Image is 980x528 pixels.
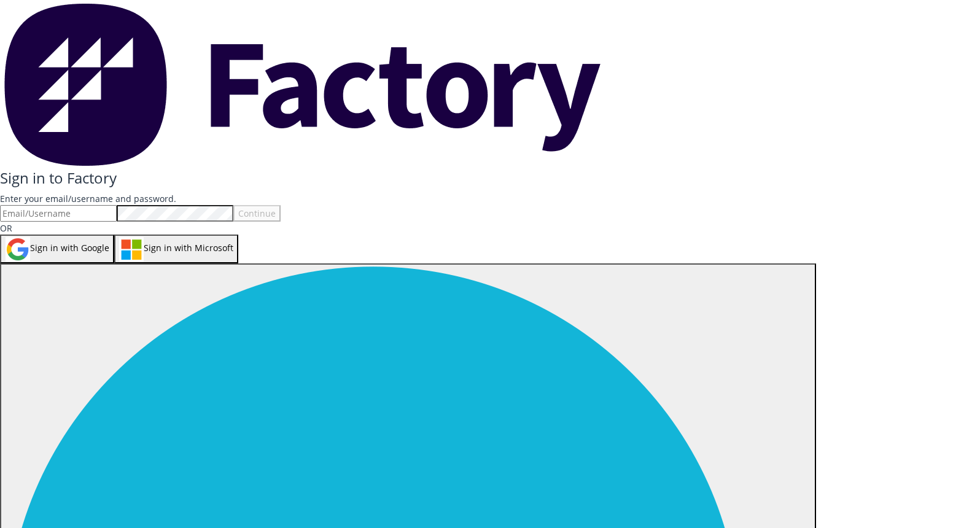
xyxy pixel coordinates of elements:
[119,236,144,262] img: Microsoft Sign in
[5,236,30,262] img: Google Sign in
[114,235,238,263] button: Microsoft Sign inSign in with Microsoft
[233,205,281,222] button: Continue
[30,242,109,254] span: Sign in with Google
[144,242,233,254] span: Sign in with Microsoft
